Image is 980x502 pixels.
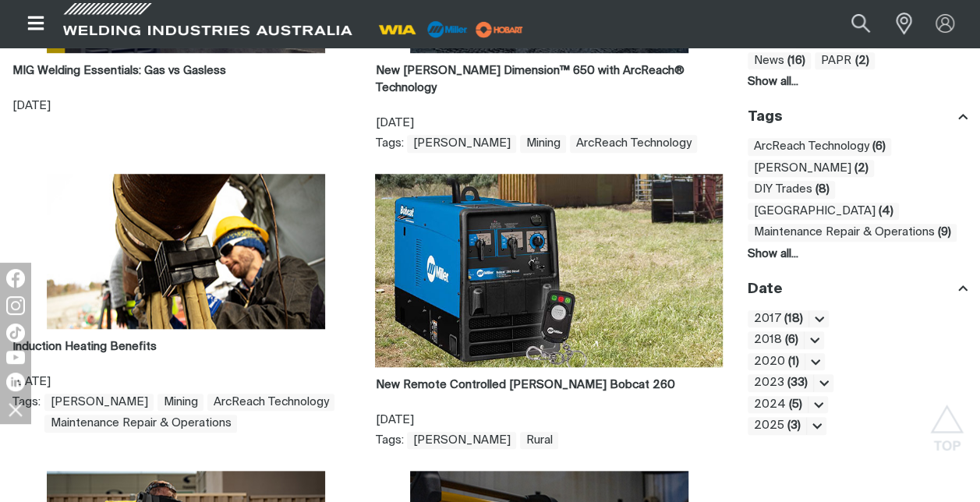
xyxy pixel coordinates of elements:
[748,247,798,260] button: Toggle visibility of all items in Tags filter list
[748,310,968,439] ul: Date
[748,52,812,70] span: News
[748,138,968,246] ul: Tags
[748,108,968,126] div: Tags
[748,417,807,435] span: 2025
[879,205,893,217] b: ( 4 )
[748,52,812,70] a: News(16)
[44,394,154,412] span: [PERSON_NAME]
[570,135,697,153] a: ArcReach Technology
[748,396,808,414] a: 2024(5)
[748,224,957,242] span: Maintenance Repair & Operations
[872,140,886,152] b: ( 6 )
[6,269,25,288] img: Facebook
[12,341,157,352] strong: Induction Heating Benefits
[6,373,25,391] img: LinkedIn
[44,394,154,412] a: Miller
[815,52,875,70] span: PAPR
[12,338,157,391] div: [DATE]
[748,353,805,371] a: 2020(1)
[12,62,226,115] div: [DATE]
[785,334,798,345] b: ( 6 )
[748,353,805,371] span: 2020
[834,6,887,41] button: Search products
[929,405,964,440] button: Scroll to top
[407,432,516,450] span: [PERSON_NAME]
[520,432,558,450] a: Rural
[748,160,875,178] span: [PERSON_NAME]
[375,135,403,153] span: Tags :
[375,65,684,94] strong: New [PERSON_NAME] Dimension™ 650 with ArcReach® Technology
[6,351,25,364] img: YouTube
[748,310,809,328] span: 2017
[207,394,334,412] a: ArcReach Technology
[407,135,516,153] a: Miller
[748,374,814,392] a: 2023(33)
[748,108,783,126] h3: Tags
[748,331,805,349] span: 2018
[748,138,892,156] span: ArcReach Technology
[748,181,836,199] a: DIY Trades(8)
[748,396,808,414] span: 2024
[748,331,805,349] a: 2018(6)
[805,353,825,371] div: Toggle visibility of all items for 2020
[787,55,805,66] b: ( 16 )
[804,331,824,349] div: Toggle visibility of all items for 2018
[12,65,226,76] strong: MIG Welding Essentials: Gas vs Gasless
[808,396,828,414] div: Toggle visibility of all items for 2024
[375,379,674,391] strong: New Remote Controlled [PERSON_NAME] Bobcat 260
[375,432,403,450] span: Tags :
[2,396,29,422] img: hide socials
[787,419,801,431] b: ( 3 )
[157,394,203,412] a: Mining
[407,135,516,153] span: [PERSON_NAME]
[748,203,900,221] a: [GEOGRAPHIC_DATA](4)
[813,374,833,392] div: Toggle visibility of all items for 2023
[471,23,528,35] a: miller
[787,376,808,388] b: ( 33 )
[748,374,814,392] span: 2023
[748,281,783,299] h3: Date
[748,160,875,178] a: [PERSON_NAME](2)
[375,174,722,367] img: New Remote Controlled Miller Bobcat 260
[375,376,674,430] div: [DATE]
[748,138,892,156] a: ArcReach Technology(6)
[854,55,869,66] b: ( 2 )
[748,417,807,435] a: 2025(3)
[808,310,829,328] div: Toggle visibility of all items for 2017
[789,398,802,410] b: ( 5 )
[47,174,325,329] img: Induction Heating Benefits
[748,181,836,199] span: DIY Trades
[471,18,528,41] img: miller
[815,6,887,41] input: Product name or item number...
[748,203,900,221] span: [GEOGRAPHIC_DATA]
[44,415,237,433] a: Maintenance Repair & Operations
[375,62,722,133] div: [DATE]
[854,162,869,174] b: ( 2 )
[815,183,830,195] b: ( 8 )
[806,417,826,435] div: Toggle visibility of all items for 2025
[938,226,951,238] b: ( 9 )
[6,323,25,342] img: TikTok
[520,135,566,153] a: Mining
[6,296,25,315] img: Instagram
[815,52,875,70] a: PAPR(2)
[784,313,803,324] b: ( 18 )
[748,75,798,88] button: Toggle visibility of all items in Categories filter list
[748,281,968,299] div: Date
[748,224,957,242] a: Maintenance Repair & Operations(9)
[788,355,799,367] b: ( 1 )
[407,432,516,450] a: Miller
[748,310,809,328] a: 2017(18)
